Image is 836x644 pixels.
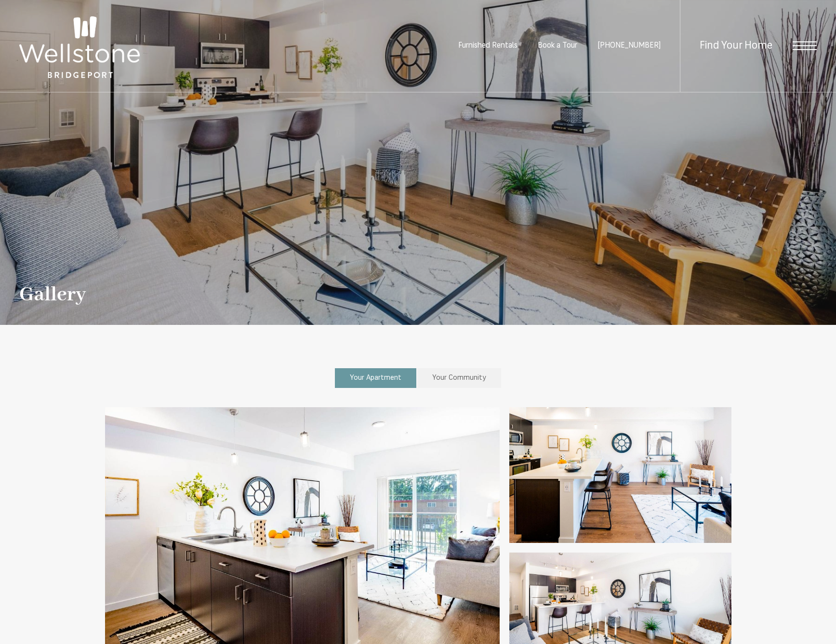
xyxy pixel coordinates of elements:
h1: Gallery [19,284,86,306]
span: [PHONE_NUMBER] [597,42,661,50]
a: Furnished Rentals [458,42,518,50]
img: Wellstone [19,16,140,78]
a: Your Apartment [335,368,416,388]
img: Wide open living areas flooded with natural light [509,407,731,543]
a: Your Community [417,368,501,388]
button: Open Menu [793,41,817,50]
span: Your Apartment [350,374,401,382]
span: Your Community [432,374,486,382]
a: Book a Tour [538,42,577,50]
a: Call Us at (253) 642-8681 [597,42,661,50]
a: Find Your Home [700,40,772,52]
